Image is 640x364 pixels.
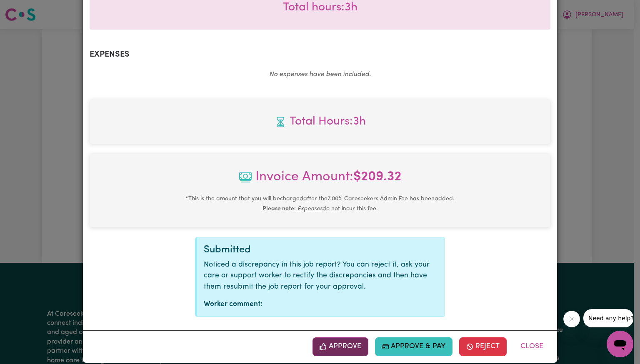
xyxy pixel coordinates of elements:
iframe: Button to launch messaging window [607,331,633,357]
button: Approve [312,337,368,356]
u: Expenses [297,206,322,212]
h2: Expenses [90,50,550,60]
b: Please note: [262,206,296,212]
span: Submitted [204,245,251,255]
span: Total hours worked: 3 hours [283,2,357,13]
iframe: Close message [563,311,580,327]
span: Total hours worked: 3 hours [96,113,544,130]
em: No expenses have been included. [269,71,371,78]
iframe: Message from company [583,309,633,327]
button: Reject [459,337,507,356]
span: Need any help? [5,6,50,12]
b: $ 209.32 [353,170,401,184]
button: Approve & Pay [375,337,453,356]
span: Invoice Amount: [96,167,544,194]
button: Close [513,337,550,356]
small: This is the amount that you will be charged after the 7.00 % Careseekers Admin Fee has been added... [185,196,455,212]
strong: Worker comment: [204,301,262,308]
p: Noticed a discrepancy in this job report? You can reject it, ask your care or support worker to r... [204,259,438,292]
